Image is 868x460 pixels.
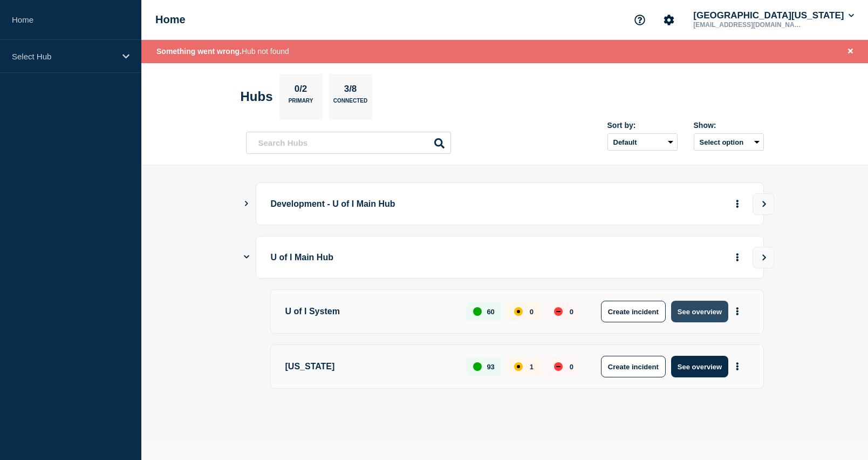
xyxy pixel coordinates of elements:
[530,308,534,316] p: 0
[487,308,494,316] p: 60
[271,194,569,214] p: Development - U of I Main Hub
[530,363,534,371] p: 1
[671,301,728,322] button: See overview
[241,89,273,104] h2: Hubs
[12,52,115,61] p: Select Hub
[333,98,367,109] p: Connected
[473,307,482,316] div: up
[691,10,856,21] button: [GEOGRAPHIC_DATA][US_STATE]
[730,247,744,267] button: More actions
[554,362,563,371] div: down
[246,132,451,154] input: Search Hubs
[694,121,764,130] div: Show:
[607,121,678,130] div: Sort by:
[607,133,678,151] select: Sort by
[628,9,651,31] button: Support
[285,356,455,377] p: [US_STATE]
[730,357,744,377] button: More actions
[487,363,494,371] p: 93
[340,84,361,98] p: 3/8
[514,362,523,371] div: affected
[285,301,455,322] p: U of I System
[844,45,857,58] button: Close banner
[156,47,242,56] span: Something went wrong.
[658,9,680,31] button: Account settings
[730,302,744,322] button: More actions
[601,301,666,322] button: Create incident
[473,362,482,371] div: up
[290,84,311,98] p: 0/2
[570,363,573,371] p: 0
[601,356,666,377] button: Create incident
[271,247,569,267] p: U of I Main Hub
[730,194,744,214] button: More actions
[156,47,289,56] span: Hub not found
[753,193,774,215] button: View
[671,356,728,377] button: See overview
[753,247,774,268] button: View
[155,13,186,26] h1: Home
[514,307,523,316] div: affected
[244,200,249,208] button: Show Connected Hubs
[570,308,573,316] p: 0
[244,253,249,261] button: Show Connected Hubs
[289,98,313,109] p: Primary
[691,21,803,29] p: [EMAIL_ADDRESS][DOMAIN_NAME]
[694,133,764,151] button: Select option
[554,307,563,316] div: down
